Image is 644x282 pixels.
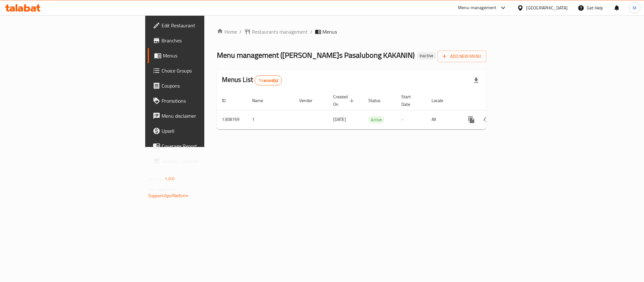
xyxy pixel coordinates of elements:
[368,97,389,104] span: Status
[479,112,494,127] button: Change Status
[148,138,253,154] a: Coverage Report
[163,52,248,59] span: Menus
[162,127,248,135] span: Upsell
[148,78,253,93] a: Coupons
[148,18,253,33] a: Edit Restaurant
[443,52,481,60] span: Add New Menu
[247,110,294,129] td: 1
[148,108,253,123] a: Menu disclaimer
[162,112,248,120] span: Menu disclaimer
[464,112,479,127] button: more
[148,154,253,169] a: Grocery Checklist
[148,185,177,193] span: Get support on:
[322,28,337,35] span: Menus
[252,28,308,35] span: Restaurants management
[217,48,415,62] span: Menu management ( [PERSON_NAME]s Pasalubong KAKANIN )
[162,157,248,165] span: Grocery Checklist
[633,4,636,11] span: M
[427,110,459,129] td: All
[217,91,529,129] table: enhanced table
[417,53,436,58] span: Inactive
[162,67,248,74] span: Choice Groups
[417,52,436,60] div: Inactive
[162,37,248,44] span: Branches
[458,4,497,12] div: Menu-management
[252,97,271,104] span: Name
[148,93,253,108] a: Promotions
[148,48,253,63] a: Menus
[368,116,384,123] div: Active
[217,28,486,35] nav: breadcrumb
[459,91,529,110] th: Actions
[368,116,384,123] span: Active
[526,4,568,11] div: [GEOGRAPHIC_DATA]
[148,123,253,138] a: Upsell
[148,33,253,48] a: Branches
[165,175,174,183] span: 1.0.0
[438,51,486,62] button: Add New Menu
[162,142,248,150] span: Coverage Report
[162,97,248,105] span: Promotions
[333,93,356,108] span: Created On
[432,97,451,104] span: Locale
[255,75,282,85] div: Total records count
[396,110,427,129] td: -
[162,22,248,29] span: Edit Restaurant
[310,28,312,35] li: /
[333,115,346,123] span: [DATE]
[148,175,164,183] span: Version:
[162,82,248,89] span: Coupons
[148,192,188,200] a: Support.OpsPlatform
[222,75,282,85] h2: Menus List
[299,97,321,104] span: Vendor
[255,78,282,84] span: 1 record(s)
[222,97,234,104] span: ID
[469,73,484,88] div: Export file
[401,93,419,108] span: Start Date
[148,63,253,78] a: Choice Groups
[244,28,308,35] a: Restaurants management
